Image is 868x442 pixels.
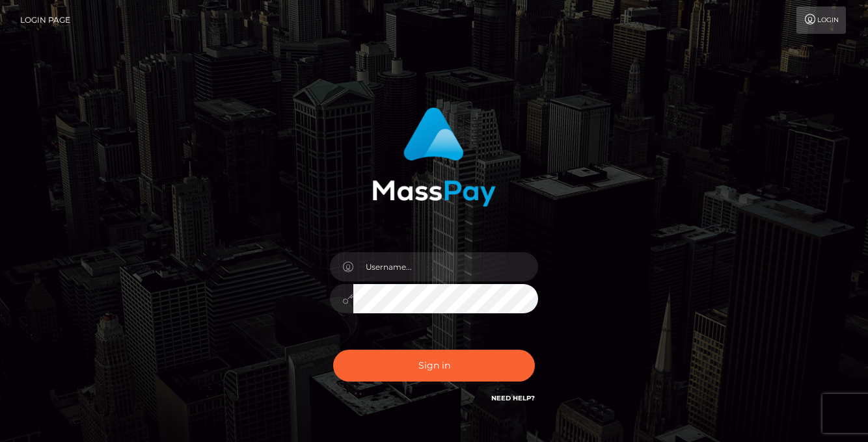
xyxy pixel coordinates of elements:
[353,252,538,281] input: Username...
[20,6,70,34] a: Login Page
[333,350,535,382] button: Sign in
[491,394,535,402] a: Need Help?
[796,6,846,34] a: Login
[372,107,496,207] img: MassPay Login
